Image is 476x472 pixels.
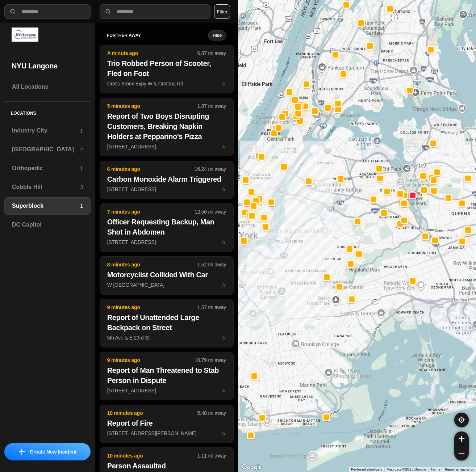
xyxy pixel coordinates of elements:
p: [STREET_ADDRESS] [107,387,226,394]
button: 8 minutes ago1.52 mi awayMotorcyclist Collided With CarW [GEOGRAPHIC_DATA]star [100,256,234,295]
img: search [104,8,112,15]
span: star [221,430,226,436]
h3: [GEOGRAPHIC_DATA] [12,145,80,154]
h2: Report of Unattended Large Backpack on Street [107,312,226,333]
p: 9 minutes ago [107,357,195,364]
button: A minute ago6.87 mi awayTrio Robbed Person of Scooter, Fled on FootCross Bronx Expy W & Crotona R... [100,45,234,93]
button: Keyboard shortcuts [351,467,382,472]
h2: Person Assaulted [107,461,226,471]
button: recenter [454,413,469,427]
button: zoom-in [454,431,469,446]
img: search [9,8,16,15]
button: 10 minutes ago5.48 mi awayReport of Fire[STREET_ADDRESS][PERSON_NAME]star [100,405,234,443]
a: All Locations [4,78,91,96]
p: A minute ago [107,50,197,57]
button: 9 minutes ago10.79 mi awayReport of Man Threatened to Stab Person in Dispute[STREET_ADDRESS]star [100,352,234,400]
span: Map data ©2025 Google [387,467,426,471]
p: 16.24 mi away [195,165,226,173]
button: 6 minutes ago16.24 mi awayCarbon Monoxide Alarm Triggered[STREET_ADDRESS]star [100,161,234,199]
span: star [221,239,226,245]
a: 5 minutes ago1.87 mi awayReport of Two Boys Disrupting Customers, Breaking Napkin Holders at Pepp... [100,143,234,149]
p: 1.57 mi away [197,304,226,311]
img: zoom-in [459,436,464,442]
img: Google [240,463,264,472]
p: 1 [80,127,83,134]
span: star [221,81,226,87]
button: 5 minutes ago1.87 mi awayReport of Two Boys Disrupting Customers, Breaking Napkin Holders at Pepp... [100,98,234,156]
h3: Cobble Hill [12,183,80,191]
p: [STREET_ADDRESS][PERSON_NAME] [107,430,226,437]
p: Cross Bronx Expy W & Crotona Rd [107,80,226,87]
h2: Officer Requesting Backup, Man Shot in Abdomen [107,217,226,237]
h2: Carbon Monoxide Alarm Triggered [107,174,226,184]
span: star [221,144,226,149]
p: Create New Incident [30,448,76,455]
a: 8 minutes ago1.52 mi awayMotorcyclist Collided With CarW [GEOGRAPHIC_DATA]star [100,282,234,288]
a: [GEOGRAPHIC_DATA]2 [4,141,91,158]
button: 7 minutes ago12.56 mi awayOfficer Requesting Backup, Man Shot in Abdomen[STREET_ADDRESS]star [100,203,234,252]
a: Orthopedic1 [4,160,91,177]
button: iconCreate New Incident [4,443,91,460]
p: 1.87 mi away [197,102,226,110]
a: A minute ago6.87 mi awayTrio Robbed Person of Scooter, Fled on FootCross Bronx Expy W & Crotona R... [100,80,234,87]
p: 7 minutes ago [107,208,195,215]
a: 10 minutes ago5.48 mi awayReport of Fire[STREET_ADDRESS][PERSON_NAME]star [100,430,234,436]
a: Terms (opens in new tab) [430,467,440,471]
a: Report a map error [445,467,474,471]
h5: further away [107,33,208,38]
a: Superblock1 [4,197,91,215]
span: star [221,335,226,341]
a: DC Capitol [4,216,91,233]
p: 1 [80,165,83,172]
p: 1.52 mi away [197,261,226,268]
h2: Trio Robbed Person of Scooter, Fled on Foot [107,58,226,79]
a: 7 minutes ago12.56 mi awayOfficer Requesting Backup, Man Shot in Abdomen[STREET_ADDRESS]star [100,239,234,245]
a: 9 minutes ago1.57 mi awayReport of Unattended Large Backpack on Street5th Ave & E 23rd Ststar [100,334,234,341]
h3: Orthopedic [12,164,80,173]
p: 8 minutes ago [107,261,197,268]
h3: Superblock [12,202,80,210]
p: 6 minutes ago [107,165,195,173]
h2: Report of Man Threatened to Stab Person in Dispute [107,365,226,385]
h2: Report of Two Boys Disrupting Customers, Breaking Napkin Holders at Pepparino's Pizza [107,111,226,142]
p: 6.87 mi away [197,50,226,57]
p: 3 [80,184,83,191]
h5: Locations [4,102,91,122]
a: Cobble Hill3 [4,178,91,196]
img: icon [19,449,25,455]
p: 5 minutes ago [107,102,197,110]
p: 9 minutes ago [107,304,197,311]
h3: Industry City [12,126,80,135]
p: [STREET_ADDRESS] [107,186,226,193]
h2: Report of Fire [107,418,226,428]
p: [STREET_ADDRESS] [107,143,226,150]
p: 10.79 mi away [195,357,226,364]
a: 9 minutes ago10.79 mi awayReport of Man Threatened to Stab Person in Dispute[STREET_ADDRESS]star [100,387,234,393]
a: Industry City1 [4,122,91,139]
a: Open this area in Google Maps (opens a new window) [240,463,264,472]
p: 10 minutes ago [107,409,197,417]
p: 2 [80,146,83,153]
button: 9 minutes ago1.57 mi awayReport of Unattended Large Backpack on Street5th Ave & E 23rd Ststar [100,299,234,347]
p: 5.48 mi away [197,409,226,417]
span: star [221,282,226,288]
h3: All Locations [12,83,83,91]
img: zoom-out [459,450,464,456]
span: star [221,186,226,192]
h2: Motorcyclist Collided With Car [107,270,226,280]
button: zoom-out [454,446,469,460]
span: star [221,388,226,393]
p: 5th Ave & E 23rd St [107,334,226,341]
p: 12.56 mi away [195,208,226,215]
button: Filter [214,4,230,19]
h2: NYU Langone [12,61,83,71]
h3: DC Capitol [12,220,83,229]
p: W [GEOGRAPHIC_DATA] [107,281,226,288]
a: 6 minutes ago16.24 mi awayCarbon Monoxide Alarm Triggered[STREET_ADDRESS]star [100,186,234,192]
img: logo [12,28,38,42]
img: recenter [458,417,465,423]
p: 10 minutes ago [107,452,197,459]
small: Hide [213,33,222,38]
p: 1 [80,202,83,210]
